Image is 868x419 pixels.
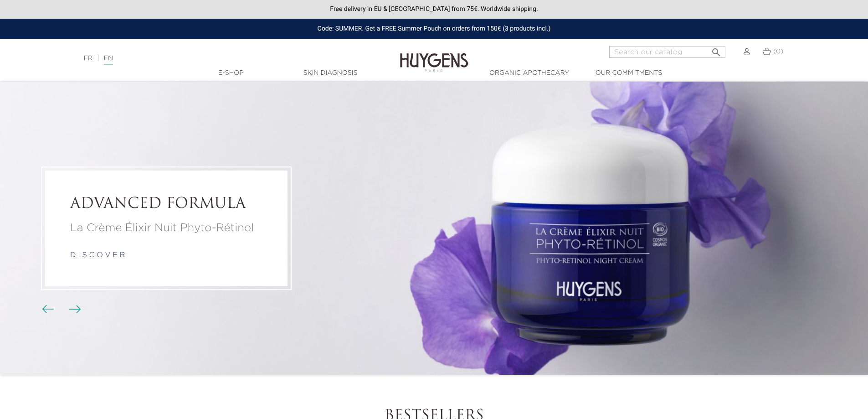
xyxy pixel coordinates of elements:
a: Skin Diagnosis [285,68,376,78]
p: La Crème Élixir Nuit Phyto-Rétinol [70,220,262,236]
button:  [708,43,724,56]
input: Search [609,46,725,58]
i:  [711,44,722,55]
a: E-Shop [185,68,277,78]
div: | [79,53,355,64]
h2: ADVANCED FORMULA [70,196,262,213]
a: FR [84,55,92,62]
a: d i s c o v e r [70,252,125,259]
div: Carousel buttons [46,303,75,316]
a: EN [104,55,113,65]
a: Our commitments [583,68,674,78]
span: (0) [773,48,783,55]
img: Huygens [400,38,468,73]
a: Organic Apothecary [484,68,575,78]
